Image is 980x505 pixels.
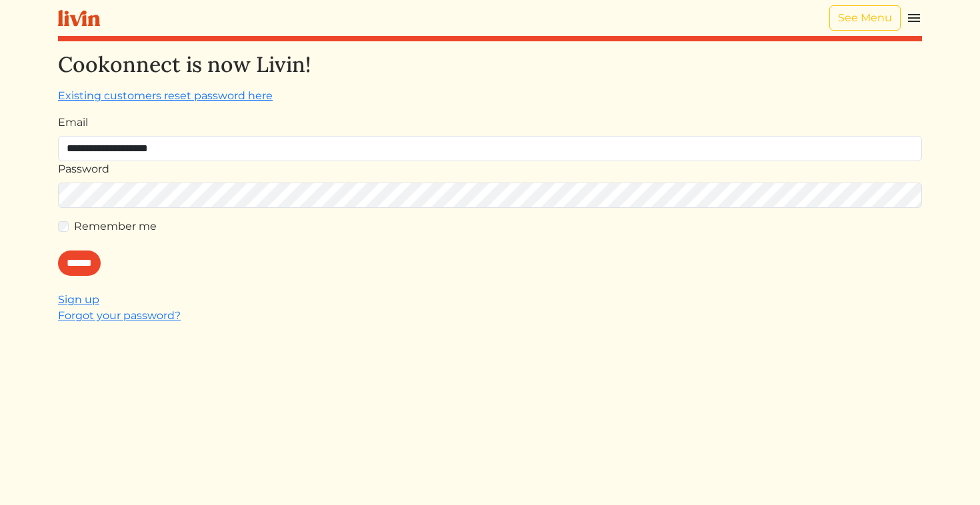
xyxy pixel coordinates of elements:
img: livin-logo-a0d97d1a881af30f6274990eb6222085a2533c92bbd1e4f22c21b4f0d0e3210c.svg [58,10,100,27]
label: Email [58,115,88,131]
a: Forgot your password? [58,309,181,322]
label: Password [58,161,109,177]
label: Remember me [74,219,157,235]
img: menu_hamburger-cb6d353cf0ecd9f46ceae1c99ecbeb4a00e71ca567a856bd81f57e9d8c17bb26.svg [906,10,922,26]
h2: Cookonnect is now Livin! [58,52,922,77]
a: Existing customers reset password here [58,89,273,102]
a: Sign up [58,293,99,306]
a: See Menu [829,5,901,31]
